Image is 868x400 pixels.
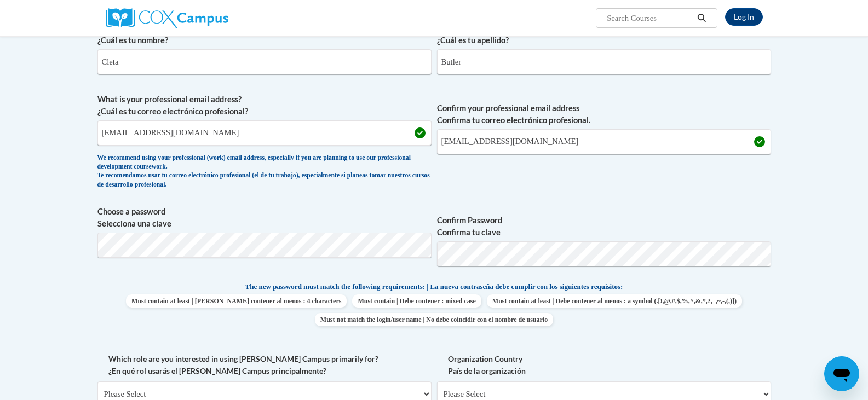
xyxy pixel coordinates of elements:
[245,282,623,292] span: The new password must match the following requirements: | La nueva contraseña debe cumplir con lo...
[97,206,432,230] label: Choose a password Selecciona una clave
[437,129,771,154] input: Required
[97,49,432,74] input: Metadata input
[487,294,742,308] span: Must contain at least | Debe contener al menos : a symbol (.[!,@,#,$,%,^,&,*,?,_,~,-,(,)])
[97,120,432,146] input: Metadata input
[437,49,771,74] input: Metadata input
[97,353,432,377] label: Which role are you interested in using [PERSON_NAME] Campus primarily for? ¿En qué rol usarás el ...
[97,94,432,118] label: What is your professional email address? ¿Cuál es tu correo electrónico profesional?
[437,102,771,126] label: Confirm your professional email address Confirma tu correo electrónico profesional.
[725,8,763,26] a: Log In
[352,294,481,308] span: Must contain | Debe contener : mixed case
[606,11,693,25] input: Search Courses
[315,313,553,326] span: Must not match the login/user name | No debe coincidir con el nombre de usuario
[437,353,771,377] label: Organization Country País de la organización
[824,356,859,391] iframe: Button to launch messaging window
[97,154,432,190] div: We recommend using your professional (work) email address, especially if you are planning to use ...
[693,11,710,25] button: Search
[106,8,228,28] img: Cox Campus
[126,294,347,308] span: Must contain at least | [PERSON_NAME] contener al menos : 4 characters
[437,215,771,239] label: Confirm Password Confirma tu clave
